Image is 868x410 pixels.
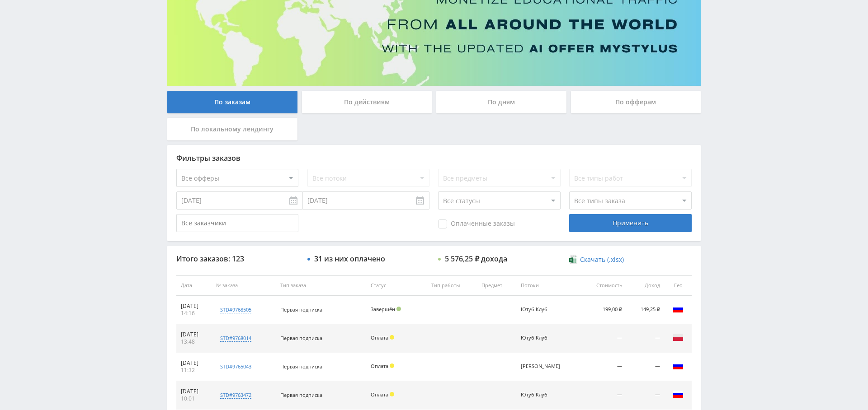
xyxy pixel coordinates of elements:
td: — [580,324,627,353]
div: Фильтры заказов [176,154,692,162]
div: [DATE] [181,359,207,367]
span: Оплата [371,363,388,369]
div: Ютуб Клуб [521,335,561,341]
span: Первая подписка [280,306,322,313]
div: Ютуб Клуб [521,307,561,312]
div: 11:32 [181,367,207,374]
th: Предмет [477,275,517,296]
div: 14:16 [181,310,207,317]
span: Холд [390,363,394,368]
span: Оплата [371,391,388,398]
div: По локальному лендингу [167,118,297,140]
div: 13:48 [181,338,207,345]
td: 149,25 ₽ [627,296,665,324]
th: № заказа [212,275,276,296]
th: Тип заказа [276,275,366,296]
td: — [627,381,665,410]
span: Первая подписка [280,335,322,341]
th: Статус [366,275,427,296]
th: Дата [176,275,212,296]
div: По дням [436,91,566,113]
div: std#9765043 [220,363,251,370]
td: — [627,324,665,353]
span: Холд [390,392,394,396]
div: std#9763472 [220,391,251,399]
div: std#9768014 [220,335,251,342]
img: rus.png [673,389,684,400]
div: По заказам [167,91,297,113]
div: [DATE] [181,331,207,338]
td: 199,00 ₽ [580,296,627,324]
div: По офферам [571,91,701,113]
td: — [627,353,665,381]
input: Все заказчики [176,214,298,232]
div: Ютуб Клуб [521,392,561,398]
div: 31 из них оплачено [314,255,385,263]
div: std#9768505 [220,306,251,313]
div: Ringo [521,363,561,369]
span: Первая подписка [280,391,322,398]
th: Потоки [516,275,580,296]
img: rus.png [673,303,684,314]
th: Доход [627,275,665,296]
div: [DATE] [181,388,207,395]
span: Холд [390,335,394,340]
a: Скачать (.xlsx) [569,255,623,264]
span: Первая подписка [280,363,322,370]
td: — [580,353,627,381]
th: Стоимость [580,275,627,296]
span: Завершён [371,306,395,312]
div: Итого заказов: 123 [176,255,298,263]
div: По действиям [302,91,432,113]
th: Гео [665,275,692,296]
div: 10:01 [181,395,207,402]
img: xlsx [569,255,577,264]
div: 5 576,25 ₽ дохода [445,255,507,263]
th: Тип работы [427,275,476,296]
span: Оплата [371,334,388,341]
span: Оплаченные заказы [438,219,515,228]
img: pol.png [673,332,684,343]
span: Подтвержден [396,307,401,311]
div: Применить [569,214,691,232]
td: — [580,381,627,410]
span: Скачать (.xlsx) [580,256,624,263]
img: rus.png [673,360,684,371]
div: [DATE] [181,303,207,310]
